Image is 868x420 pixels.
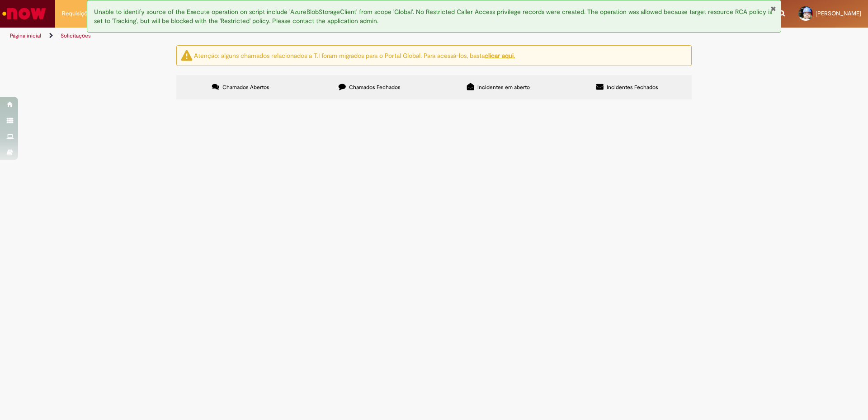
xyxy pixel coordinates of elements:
a: Página inicial [10,32,41,39]
a: clicar aqui. [485,51,515,59]
span: Requisições [62,9,94,18]
a: Solicitações [61,32,91,39]
span: Chamados Fechados [349,84,401,91]
ng-bind-html: Atenção: alguns chamados relacionados a T.I foram migrados para o Portal Global. Para acessá-los,... [194,51,515,59]
span: Incidentes Fechados [607,84,658,91]
span: Incidentes em aberto [477,84,530,91]
span: Unable to identify source of the Execute operation on script include 'AzureBlobStorageClient' fro... [94,8,772,25]
span: [PERSON_NAME] [816,9,861,17]
button: Fechar Notificação [770,5,776,12]
ul: Trilhas de página [7,28,572,44]
span: Chamados Abertos [222,84,269,91]
img: ServiceNow [1,5,47,23]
